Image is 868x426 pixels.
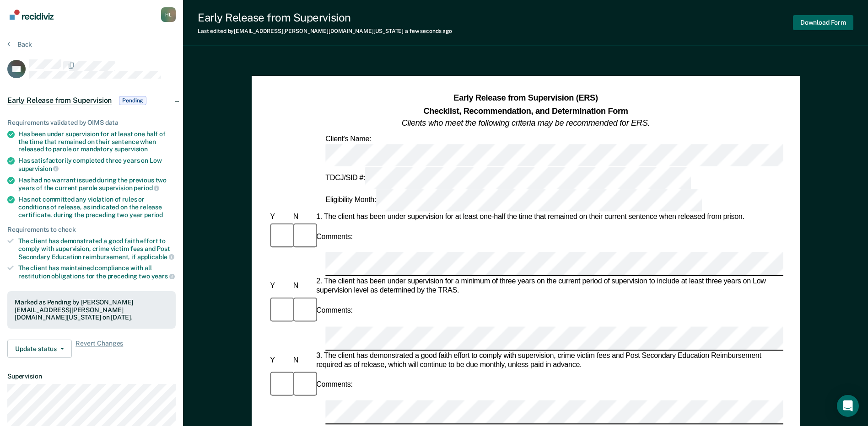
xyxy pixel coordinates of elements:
[151,272,175,280] span: years
[134,184,159,192] span: period
[837,395,859,417] div: Open Intercom Messenger
[323,189,704,212] div: Eligibility Month:
[402,118,650,128] em: Clients who meet the following criteria may be recommended for ERS.
[314,351,783,370] div: 3. The client has demonstrated a good faith effort to comply with supervision, crime victim fees ...
[291,356,314,365] div: N
[314,213,783,222] div: 1. The client has been under supervision for at least one-half the time that remained on their cu...
[114,145,148,153] span: supervision
[161,7,176,22] button: Profile dropdown button
[323,167,693,189] div: TDCJ/SID #:
[18,237,176,261] div: The client has demonstrated a good faith effort to comply with supervision, crime victim fees and...
[405,28,452,34] span: a few seconds ago
[268,213,291,222] div: Y
[161,7,176,22] div: H L
[7,40,32,48] button: Back
[453,94,598,103] strong: Early Release from Supervision (ERS)
[314,232,355,241] div: Comments:
[7,96,112,105] span: Early Release from Supervision
[423,106,628,115] strong: Checklist, Recommendation, and Determination Form
[314,306,355,315] div: Comments:
[18,157,176,172] div: Has satisfactorily completed three years on Low
[268,356,291,365] div: Y
[314,381,355,390] div: Comments:
[291,213,314,222] div: N
[18,130,176,153] div: Has been under supervision for at least one half of the time that remained on their sentence when...
[119,96,146,105] span: Pending
[137,253,174,261] span: applicable
[18,264,176,280] div: The client has maintained compliance with all restitution obligations for the preceding two
[18,165,59,172] span: supervision
[7,119,176,127] div: Requirements validated by OIMS data
[198,28,452,34] div: Last edited by [EMAIL_ADDRESS][PERSON_NAME][DOMAIN_NAME][US_STATE]
[198,11,452,24] div: Early Release from Supervision
[268,282,291,291] div: Y
[7,340,72,358] button: Update status
[291,282,314,291] div: N
[15,298,168,321] div: Marked as Pending by [PERSON_NAME][EMAIL_ADDRESS][PERSON_NAME][DOMAIN_NAME][US_STATE] on [DATE].
[75,340,123,358] span: Revert Changes
[10,10,54,20] img: Recidiviz
[7,226,176,234] div: Requirements to check
[793,15,853,30] button: Download Form
[7,373,176,380] dt: Supervision
[314,277,783,296] div: 2. The client has been under supervision for a minimum of three years on the current period of su...
[18,176,176,192] div: Has had no warrant issued during the previous two years of the current parole supervision
[18,196,176,218] div: Has not committed any violation of rules or conditions of release, as indicated on the release ce...
[144,211,163,218] span: period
